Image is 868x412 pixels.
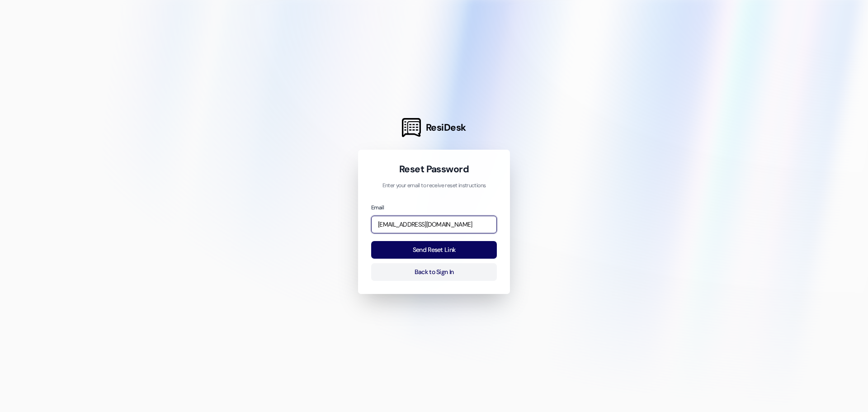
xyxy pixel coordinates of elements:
p: Enter your email to receive reset instructions [371,182,497,190]
label: Email [371,204,384,211]
img: ResiDesk Logo [402,118,421,137]
button: Send Reset Link [371,241,497,259]
input: name@example.com [371,216,497,233]
span: ResiDesk [426,121,466,134]
h1: Reset Password [371,163,497,175]
button: Back to Sign In [371,263,497,281]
